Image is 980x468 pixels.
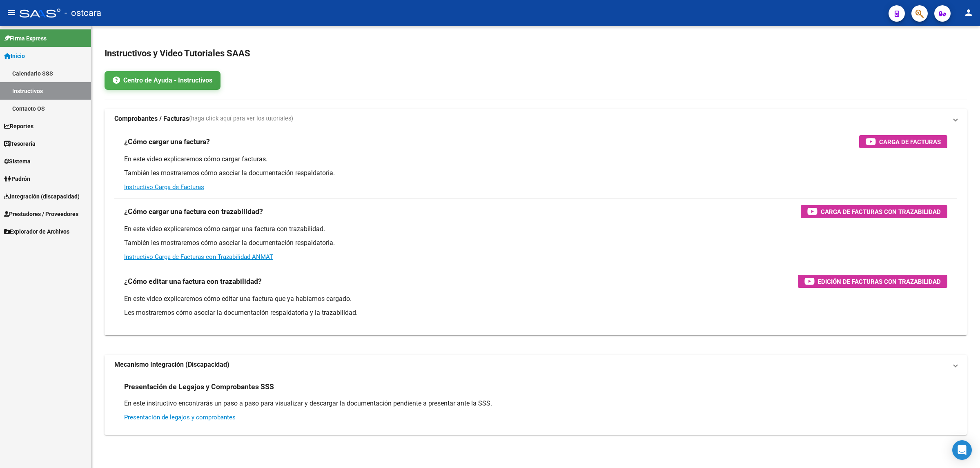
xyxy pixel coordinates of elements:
h3: ¿Cómo cargar una factura? [124,136,210,147]
mat-expansion-panel-header: Mecanismo Integración (Discapacidad) [105,355,967,374]
div: Open Intercom Messenger [952,440,972,460]
a: Instructivo Carga de Facturas [124,183,204,191]
span: Tesorería [4,139,36,148]
p: En este video explicaremos cómo editar una factura que ya habíamos cargado. [124,294,947,303]
p: También les mostraremos cómo asociar la documentación respaldatoria. [124,169,947,178]
a: Instructivo Carga de Facturas con Trazabilidad ANMAT [124,253,273,261]
mat-icon: menu [7,8,16,18]
span: Edición de Facturas con Trazabilidad [818,276,941,287]
span: Carga de Facturas con Trazabilidad [821,207,941,217]
span: - ostcara [65,4,101,22]
h3: ¿Cómo editar una factura con trazabilidad? [124,276,262,287]
mat-icon: person [964,8,973,18]
p: Les mostraremos cómo asociar la documentación respaldatoria y la trazabilidad. [124,308,947,317]
strong: Comprobantes / Facturas [114,114,189,123]
span: Firma Express [4,34,47,43]
p: También les mostraremos cómo asociar la documentación respaldatoria. [124,238,947,247]
strong: Mecanismo Integración (Discapacidad) [114,360,229,369]
div: Comprobantes / Facturas(haga click aquí para ver los tutoriales) [105,129,967,335]
span: (haga click aquí para ver los tutoriales) [189,114,293,123]
h2: Instructivos y Video Tutoriales SAAS [105,46,967,61]
span: Explorador de Archivos [4,227,69,236]
span: Inicio [4,51,25,60]
span: Reportes [4,122,33,131]
button: Carga de Facturas [859,135,947,148]
mat-expansion-panel-header: Comprobantes / Facturas(haga click aquí para ver los tutoriales) [105,109,967,129]
span: Integración (discapacidad) [4,192,80,201]
p: En este video explicaremos cómo cargar facturas. [124,155,947,164]
p: En este instructivo encontrarás un paso a paso para visualizar y descargar la documentación pendi... [124,399,947,408]
span: Prestadores / Proveedores [4,209,78,218]
span: Sistema [4,157,31,166]
a: Centro de Ayuda - Instructivos [105,71,220,90]
div: Mecanismo Integración (Discapacidad) [105,374,967,435]
span: Padrón [4,174,30,183]
span: Carga de Facturas [879,137,941,147]
a: Presentación de legajos y comprobantes [124,414,236,421]
h3: Presentación de Legajos y Comprobantes SSS [124,381,274,392]
p: En este video explicaremos cómo cargar una factura con trazabilidad. [124,225,947,234]
h3: ¿Cómo cargar una factura con trazabilidad? [124,206,263,217]
button: Edición de Facturas con Trazabilidad [798,275,947,288]
button: Carga de Facturas con Trazabilidad [801,205,947,218]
